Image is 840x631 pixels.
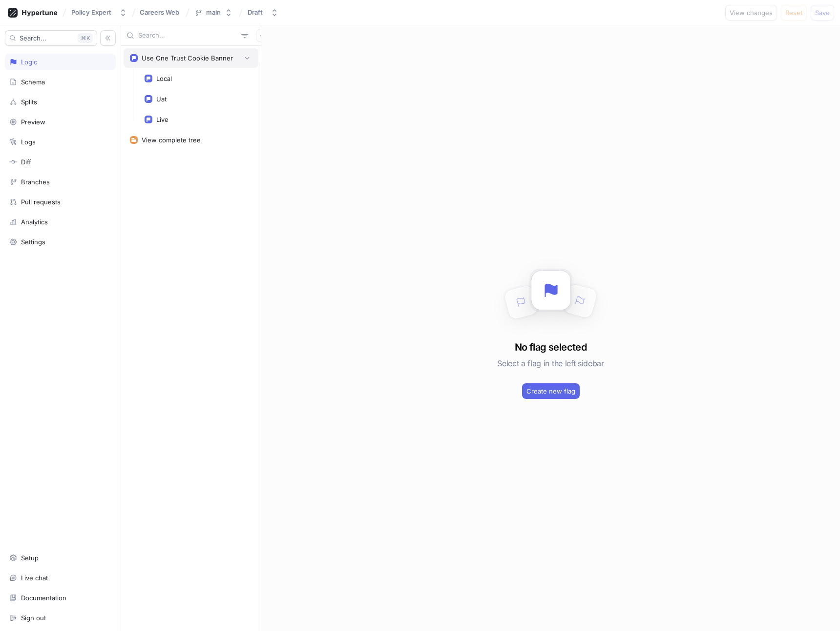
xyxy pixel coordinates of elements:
[21,614,46,622] div: Sign out
[140,9,179,16] span: Careers Web
[20,35,46,41] span: Search...
[78,33,93,43] div: K
[522,383,580,399] button: Create new flag
[21,158,31,166] div: Diff
[21,198,61,206] div: Pull requests
[21,118,45,126] div: Preview
[21,594,66,602] div: Documentation
[730,10,773,16] span: View changes
[5,30,97,46] button: Search...K
[71,8,111,17] div: Policy Expert
[206,8,221,17] div: main
[21,78,45,86] div: Schema
[156,95,167,103] div: Uat
[190,4,236,20] button: main
[5,590,116,606] a: Documentation
[725,5,777,20] button: View changes
[515,340,587,355] h3: No flag selected
[156,75,172,82] div: Local
[21,178,50,186] div: Branches
[497,355,604,372] h5: Select a flag in the left sidebar
[811,5,834,20] button: Save
[142,136,201,144] div: View complete tree
[156,116,168,123] div: Live
[21,574,48,582] div: Live chat
[21,218,48,226] div: Analytics
[67,4,131,20] button: Policy Expert
[781,5,807,20] button: Reset
[21,98,37,106] div: Splits
[248,8,263,17] div: Draft
[21,554,39,562] div: Setup
[244,4,282,20] button: Draft
[21,58,37,66] div: Logic
[785,10,802,16] span: Reset
[142,54,233,62] div: Use One Trust Cookie Banner
[21,138,36,146] div: Logs
[526,388,575,394] span: Create new flag
[815,10,830,16] span: Save
[138,31,237,40] input: Search...
[21,238,45,246] div: Settings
